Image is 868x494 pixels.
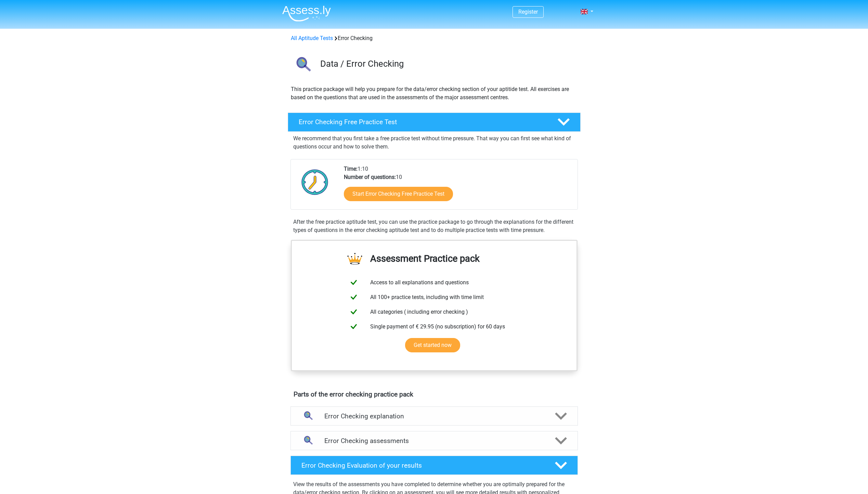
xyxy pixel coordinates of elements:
img: error checking [288,51,317,80]
img: error checking assessments [299,432,316,450]
a: explanations Error Checking explanation [288,406,581,426]
p: This practice package will help you prepare for the data/error checking section of your aptitide ... [291,85,578,102]
b: Time: [344,166,358,172]
h3: Data / Error Checking [320,58,575,69]
img: Assessly [282,5,331,22]
a: Register [518,9,538,15]
div: 1:10 10 [339,165,577,209]
a: Start Error Checking Free Practice Test [344,187,453,201]
b: Number of questions: [344,174,396,180]
h4: Error Checking Evaluation of your results [301,461,544,469]
a: All Aptitude Tests [291,35,333,41]
div: After the free practice aptitude test, you can use the practice package to go through the explana... [290,218,578,234]
a: assessments Error Checking assessments [288,431,581,450]
h4: Error Checking Free Practice Test [299,118,546,126]
div: Error Checking [288,34,580,42]
p: We recommend that you first take a free practice test without time pressure. That way you can fir... [293,134,575,151]
h4: Parts of the error checking practice pack [294,390,575,398]
a: Error Checking Free Practice Test [285,113,583,132]
a: Error Checking Evaluation of your results [288,456,581,475]
a: Get started now [405,338,460,352]
h4: Error Checking explanation [324,412,544,420]
img: Clock [298,165,332,199]
img: error checking explanations [299,407,316,425]
h4: Error Checking assessments [324,437,544,445]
